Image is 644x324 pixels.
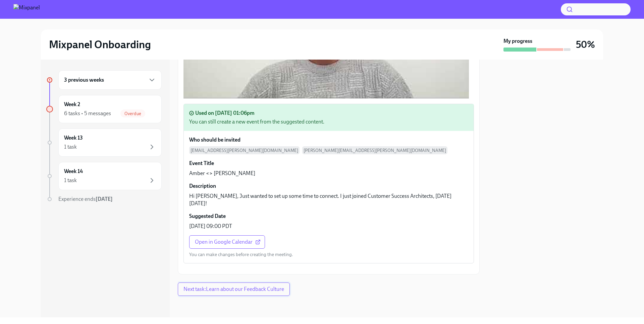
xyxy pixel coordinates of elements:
img: Mixpanel [13,4,40,15]
span: [EMAIL_ADDRESS][PERSON_NAME][DOMAIN_NAME] [189,146,300,154]
button: Next task:Learn about our Feedback Culture [178,282,290,296]
p: [DATE] 09:00 PDT [189,223,232,230]
a: Week 141 task [46,162,162,190]
p: You can make changes before creating the meeting. [189,251,293,258]
span: Next task : Learn about our Feedback Culture [183,286,284,293]
div: 1 task [64,143,77,151]
span: [PERSON_NAME][EMAIL_ADDRESS][PERSON_NAME][DOMAIN_NAME] [302,146,447,154]
span: Experience ends [58,196,113,202]
p: Amber <> [PERSON_NAME] [189,170,255,177]
p: Hi [PERSON_NAME], Just wanted to set up some time to connect. I just joined Customer Success Arch... [189,192,468,207]
div: 6 tasks • 5 messages [64,110,111,117]
div: 1 task [64,177,77,184]
h6: Description [189,182,216,190]
h6: Event Title [189,160,214,167]
span: Open in Google Calendar [195,239,259,245]
h2: Mixpanel Onboarding [49,38,151,51]
span: Overdue [120,111,145,116]
a: Week 26 tasks • 5 messagesOverdue [46,95,162,123]
div: You can still create a new event from the suggested content. [189,118,468,126]
div: 3 previous weeks [58,70,162,90]
h6: Suggested Date [189,213,226,220]
div: Used on [DATE] 01:06pm [195,109,255,117]
h3: 50% [576,38,595,51]
h6: Week 14 [64,168,83,175]
strong: [DATE] [96,196,113,202]
h6: Week 2 [64,101,80,108]
strong: My progress [503,37,532,45]
h6: Who should be invited [189,136,240,144]
h6: 3 previous weeks [64,76,104,84]
a: Week 131 task [46,129,162,157]
h6: Week 13 [64,134,83,142]
a: Open in Google Calendar [189,235,265,249]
